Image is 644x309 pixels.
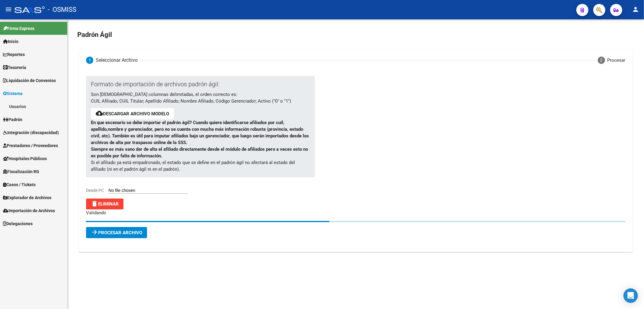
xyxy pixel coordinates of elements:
[3,129,59,136] span: Integración (discapacidad)
[108,188,188,194] input: Desde PC
[96,110,103,117] mat-icon: cloud_download
[3,155,47,162] span: Hospitales Públicos
[3,90,23,97] span: Sistema
[91,108,174,119] button: Descargar archivo modelo
[5,6,12,13] mat-icon: menu
[3,142,58,149] span: Prestadores / Proveedores
[3,64,26,71] span: Tesorería
[91,91,310,104] p: Son [DEMOGRAPHIC_DATA] columnas delimitadas, el orden correcto es: CUIL Afiliado; CUIL Titular; A...
[86,188,104,193] span: Desde PC
[3,220,33,227] span: Delegaciones
[623,288,638,303] div: Open Intercom Messenger
[77,29,634,41] h2: Padrón Ágil
[3,194,51,201] span: Explorador de Archivos
[91,146,308,159] strong: Siempre es más sano dar de alta el afiliado directamente desde el módulo de afiliados pero a vece...
[3,51,25,58] span: Reportes
[3,25,34,32] span: Firma Express
[91,228,98,236] mat-icon: arrow_forward
[3,77,56,84] span: Liquidación de Convenios
[98,230,142,235] span: Procesar archivo
[103,111,169,117] a: Descargar archivo modelo
[91,201,119,207] span: Eliminar
[3,181,36,188] span: Casos / Tickets
[86,76,315,177] div: Si el afiliado ya está empadronado, el estado que se define en el padrón ágil no afectará al esta...
[91,81,310,87] p: Formato de importación de archivos padrón ágil:
[86,199,123,209] button: Eliminar
[3,207,55,214] span: Importación de Archivos
[96,57,138,64] div: Seleccionar Archivo
[3,38,18,45] span: Inicio
[91,120,309,145] strong: En que escenario se debe importar el padrón ágil? Cuando quiere identificarse afiliados por cuil,...
[607,57,626,64] div: Procesar
[88,57,91,64] span: 1
[91,200,98,207] mat-icon: delete
[48,3,76,16] span: - OSMISS
[86,227,147,238] button: Procesar archivo
[632,6,639,13] mat-icon: person
[600,57,603,64] span: 2
[3,168,39,175] span: Fiscalización RG
[86,210,106,215] span: Validando
[3,116,22,123] span: Padrón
